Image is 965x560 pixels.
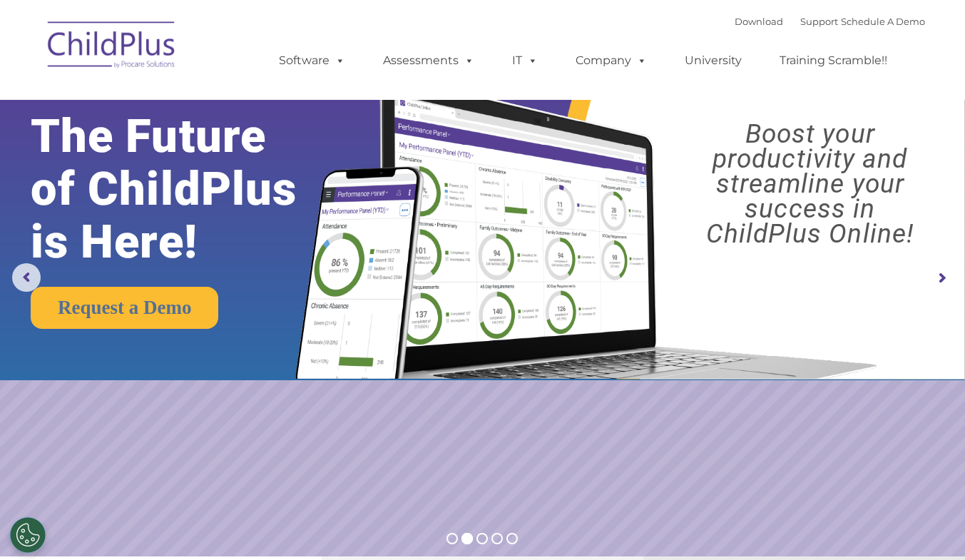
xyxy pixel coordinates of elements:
rs-layer: Boost your productivity and streamline your success in ChildPlus Online! [667,121,954,246]
rs-layer: The Future of ChildPlus is Here! [31,110,339,268]
a: Support [800,16,838,27]
a: Schedule A Demo [841,16,925,27]
a: Assessments [369,46,489,75]
span: Phone number [198,153,259,163]
a: Software [265,46,359,75]
span: Last name [198,94,242,105]
img: ChildPlus by Procare Solutions [41,11,183,83]
a: Request a Demo [31,287,218,329]
a: Download [735,16,783,27]
font: | [735,16,925,27]
a: University [670,46,756,75]
a: IT [498,46,552,75]
a: Training Scramble!! [765,46,902,75]
a: Company [561,46,661,75]
button: Cookies Settings [10,517,46,553]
